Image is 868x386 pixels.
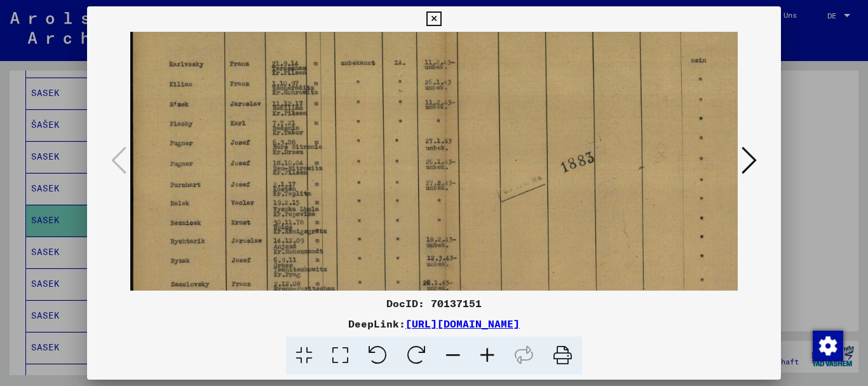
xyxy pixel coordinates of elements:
div: DeepLink: [87,316,782,331]
div: DocID: 70137151 [87,296,782,311]
div: Zustimmung ändern [812,330,843,361]
img: Zustimmung ändern [813,331,843,361]
a: [URL][DOMAIN_NAME] [405,317,520,330]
